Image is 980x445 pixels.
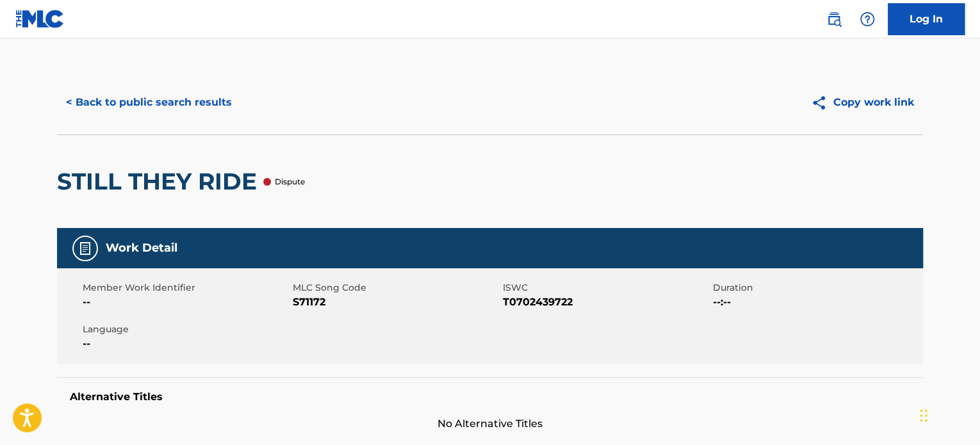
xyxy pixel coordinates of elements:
[920,396,927,435] div: Drag
[888,3,965,35] a: Log In
[854,6,880,32] div: Help
[821,6,847,32] a: Public Search
[713,281,920,295] span: Duration
[293,295,500,310] span: S71172
[503,295,710,310] span: T0702439722
[503,281,710,295] span: ISWC
[78,241,93,256] img: Work Detail
[83,295,290,310] span: --
[916,384,980,445] iframe: Chat Widget
[826,12,842,27] img: search
[70,391,910,403] h5: Alternative Titles
[275,176,305,188] p: Dispute
[106,241,177,255] h5: Work Detail
[293,281,500,295] span: MLC Song Code
[83,336,290,352] span: --
[713,295,920,310] span: --:--
[15,10,65,28] img: MLC Logo
[57,86,241,118] button: < Back to public search results
[83,323,290,336] span: Language
[802,86,923,118] button: Copy work link
[57,416,923,432] span: No Alternative Titles
[811,95,833,111] img: Copy work link
[57,167,263,196] h2: STILL THEY RIDE
[860,12,875,27] img: help
[83,281,290,295] span: Member Work Identifier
